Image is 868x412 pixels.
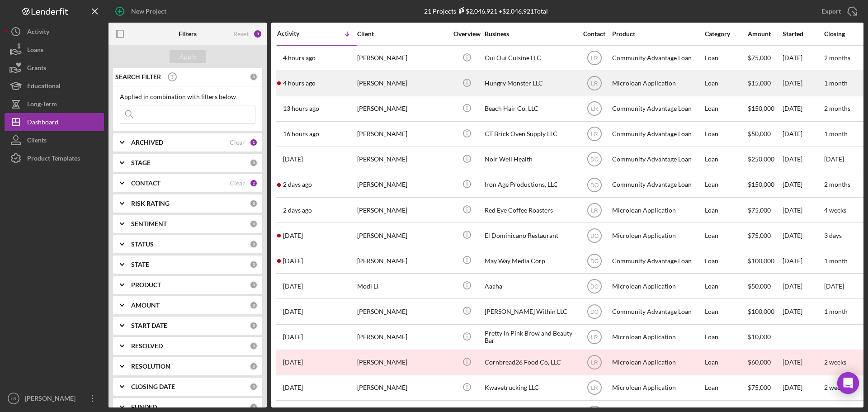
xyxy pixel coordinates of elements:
div: Overview [450,30,484,38]
div: Loan [705,376,747,400]
div: [DATE] [783,122,823,146]
text: LR [591,360,598,366]
div: Microloan Application [612,350,703,374]
div: 0 [250,362,258,370]
div: Grants [27,59,46,79]
span: $150,000 [748,104,774,112]
b: RISK RATING [131,200,170,207]
b: CLOSING DATE [131,383,175,390]
b: SENTIMENT [131,220,167,227]
b: RESOLUTION [131,363,170,370]
button: Dashboard [5,113,104,131]
div: [DATE] [783,299,823,323]
div: Clients [27,131,47,152]
div: [DATE] [783,97,823,121]
text: DO [590,232,599,239]
button: Long-Term [5,95,104,113]
div: [PERSON_NAME] [357,249,448,273]
time: 2025-09-14 19:50 [283,308,303,315]
div: [PERSON_NAME] [357,97,448,121]
div: May Way Media Corp [485,249,575,273]
div: $2,046,921 [456,7,497,15]
text: LR [591,334,598,341]
div: Community Advantage Loan [612,122,703,146]
div: Client [357,30,448,38]
time: 2025-10-06 14:33 [283,181,312,188]
div: Product [612,30,703,38]
div: [DATE] [783,274,823,298]
div: Activity [277,30,317,37]
div: Loan [705,46,747,70]
div: Beach Hair Co. LLC [485,97,575,121]
div: [PERSON_NAME] [357,325,448,349]
div: Clear [230,139,245,146]
time: 1 month [824,79,848,87]
time: 2025-09-10 17:22 [283,333,303,341]
span: $75,000 [748,206,771,214]
div: Noir Well Health [485,147,575,171]
time: 2025-09-06 08:54 [283,359,303,366]
div: [PERSON_NAME] [357,46,448,70]
div: [PERSON_NAME] [357,299,448,323]
time: 2 months [824,180,850,188]
div: [PERSON_NAME] [357,198,448,222]
div: [DATE] [783,71,823,95]
div: Red Eye Coffee Roasters [485,198,575,222]
div: Pretty In Pink Brow and Beauty Bar [485,325,575,349]
time: 2025-09-03 17:57 [283,384,303,391]
div: Aaaha [485,274,575,298]
div: Microloan Application [612,376,703,400]
div: 0 [250,240,258,248]
div: Started [783,30,823,38]
div: [DATE] [783,223,823,247]
div: Loan [705,147,747,171]
div: 0 [250,322,258,330]
div: Loan [705,249,747,273]
div: Category [705,30,747,38]
div: [DATE] [783,249,823,273]
time: [DATE] [824,282,844,290]
button: Clients [5,131,104,149]
b: START DATE [131,322,167,329]
div: 21 Projects • $2,046,921 Total [424,7,548,15]
div: Dashboard [27,113,58,133]
div: Loans [27,41,43,61]
span: $75,000 [748,232,771,239]
div: 0 [250,383,258,391]
time: 1 month [824,308,848,315]
div: [PERSON_NAME] [357,173,448,197]
text: LR [591,106,598,112]
time: 2 weeks [824,384,846,391]
time: 2025-10-03 19:37 [283,232,303,239]
span: $50,000 [748,282,771,290]
b: ARCHIVED [131,139,163,146]
time: 2025-10-08 00:23 [283,54,316,62]
div: Applied in combination with filters below [120,93,255,100]
time: 2 months [824,104,850,112]
b: PRODUCT [131,281,161,289]
div: 0 [250,260,258,269]
text: LR [11,396,16,401]
div: Open Intercom Messenger [837,372,859,394]
div: [PERSON_NAME] [357,223,448,247]
div: [PERSON_NAME] [357,122,448,146]
time: [DATE] [824,155,844,163]
div: Loan [705,122,747,146]
div: Microloan Application [612,223,703,247]
button: Activity [5,23,104,41]
b: AMOUNT [131,302,160,309]
button: Grants [5,59,104,77]
div: Oui Oui Cuisine LLC [485,46,575,70]
div: [PERSON_NAME] [357,376,448,400]
div: Product Templates [27,149,80,170]
div: Community Advantage Loan [612,46,703,70]
div: [PERSON_NAME] [357,71,448,95]
div: Loan [705,173,747,197]
div: Microloan Application [612,325,703,349]
div: Iron Age Productions, LLC [485,173,575,197]
text: LR [591,385,598,391]
div: 0 [250,301,258,309]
